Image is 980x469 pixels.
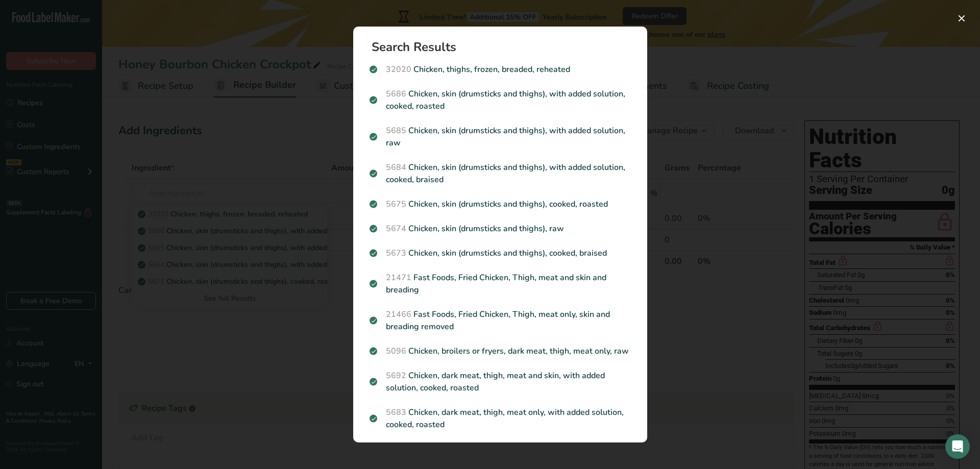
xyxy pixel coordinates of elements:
[370,125,631,149] p: Chicken, skin (drumsticks and thighs), with added solution, raw
[386,199,406,210] span: 5675
[386,248,406,259] span: 5673
[370,161,631,186] p: Chicken, skin (drumsticks and thighs), with added solution, cooked, braised
[370,271,631,296] p: Fast Foods, Fried Chicken, Thigh, meat and skin and breading
[386,125,406,136] span: 5685
[370,88,631,112] p: Chicken, skin (drumsticks and thighs), with added solution, cooked, roasted
[386,162,406,173] span: 5684
[370,223,631,235] p: Chicken, skin (drumsticks and thighs), raw
[386,272,411,283] span: 21471
[386,64,411,75] span: 32020
[386,223,406,234] span: 5674
[386,88,406,100] span: 5686
[386,370,406,381] span: 5692
[370,308,631,333] p: Fast Foods, Fried Chicken, Thigh, meat only, skin and breading removed
[370,369,631,394] p: Chicken, dark meat, thigh, meat and skin, with added solution, cooked, roasted
[370,345,631,357] p: Chicken, broilers or fryers, dark meat, thigh, meat only, raw
[386,309,411,320] span: 21466
[386,345,406,357] span: 5096
[945,434,970,459] div: Open Intercom Messenger
[370,198,631,210] p: Chicken, skin (drumsticks and thighs), cooked, roasted
[370,406,631,431] p: Chicken, dark meat, thigh, meat only, with added solution, cooked, roasted
[386,407,406,418] span: 5683
[372,41,637,53] h1: Search Results
[370,247,631,259] p: Chicken, skin (drumsticks and thighs), cooked, braised
[370,63,631,76] p: Chicken, thighs, frozen, breaded, reheated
